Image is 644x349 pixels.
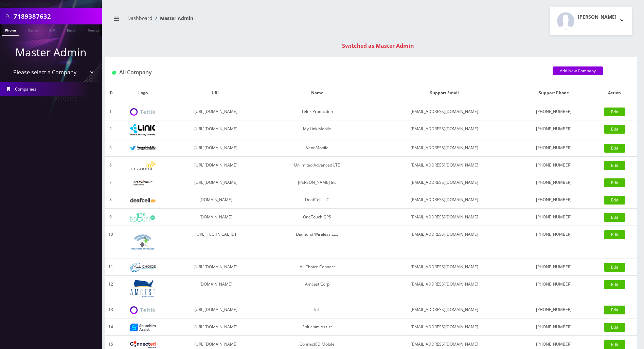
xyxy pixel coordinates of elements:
[170,209,262,226] td: [DOMAIN_NAME]
[105,174,116,191] td: 7
[170,258,262,276] td: [URL][DOMAIN_NAME]
[516,191,592,209] td: [PHONE_NUMBER]
[262,301,373,318] td: IoT
[604,306,625,314] a: Edit
[373,226,516,258] td: [EMAIL_ADDRESS][DOMAIN_NAME]
[130,213,156,222] img: OneTouch GPS
[262,276,373,301] td: Amcest Corp
[516,120,592,139] td: [PHONE_NUMBER]
[112,42,644,50] div: Switched as Master Admin
[15,86,36,92] span: Companies
[516,258,592,276] td: [PHONE_NUMBER]
[64,24,80,35] a: Email
[373,174,516,191] td: [EMAIL_ADDRESS][DOMAIN_NAME]
[110,11,366,31] nav: breadcrumb
[130,108,156,116] img: Teltik Production
[373,318,516,336] td: [EMAIL_ADDRESS][DOMAIN_NAME]
[604,323,625,332] a: Edit
[116,83,170,103] th: Logo
[46,24,59,35] a: SIM
[516,276,592,301] td: [PHONE_NUMBER]
[105,120,116,139] td: 2
[373,103,516,120] td: [EMAIL_ADDRESS][DOMAIN_NAME]
[130,263,156,272] img: All Choice Connect
[604,178,625,187] a: Edit
[550,7,632,35] button: [PERSON_NAME]
[130,341,156,348] img: ConnectED Mobile
[516,301,592,318] td: [PHONE_NUMBER]
[170,226,262,258] td: [URL][TECHNICAL_ID]
[516,157,592,174] td: [PHONE_NUMBER]
[373,191,516,209] td: [EMAIL_ADDRESS][DOMAIN_NAME]
[112,71,116,75] img: All Company
[516,174,592,191] td: [PHONE_NUMBER]
[604,230,625,239] a: Edit
[127,15,153,21] a: Dashboard
[170,103,262,120] td: [URL][DOMAIN_NAME]
[105,157,116,174] td: 6
[130,306,156,314] img: IoT
[262,139,373,157] td: VennMobile
[170,139,262,157] td: [URL][DOMAIN_NAME]
[516,318,592,336] td: [PHONE_NUMBER]
[516,83,592,103] th: Support Phone
[130,124,156,136] img: My Link Mobile
[516,226,592,258] td: [PHONE_NUMBER]
[604,280,625,289] a: Edit
[2,24,19,36] a: Phone
[604,196,625,205] a: Edit
[262,209,373,226] td: OneTouch GPS
[604,213,625,222] a: Edit
[373,301,516,318] td: [EMAIL_ADDRESS][DOMAIN_NAME]
[85,24,107,35] a: Company
[105,226,116,258] td: 10
[170,83,262,103] th: URL
[516,209,592,226] td: [PHONE_NUMBER]
[262,157,373,174] td: Unlimited Advanced LTE
[105,276,116,301] td: 12
[373,83,516,103] th: Support Email
[105,258,116,276] td: 11
[516,139,592,157] td: [PHONE_NUMBER]
[578,14,616,20] h2: [PERSON_NAME]
[112,69,542,76] h1: All Company
[262,174,373,191] td: [PERSON_NAME] Inc
[262,258,373,276] td: All Choice Connect
[373,139,516,157] td: [EMAIL_ADDRESS][DOMAIN_NAME]
[373,157,516,174] td: [EMAIL_ADDRESS][DOMAIN_NAME]
[262,120,373,139] td: My Link Mobile
[373,120,516,139] td: [EMAIL_ADDRESS][DOMAIN_NAME]
[130,146,156,151] img: VennMobile
[262,83,373,103] th: Name
[373,209,516,226] td: [EMAIL_ADDRESS][DOMAIN_NAME]
[105,83,116,103] th: ID
[170,191,262,209] td: [DOMAIN_NAME]
[24,24,41,35] a: Name
[14,10,100,23] input: Search All Companies
[553,66,603,75] a: Add New Company
[262,226,373,258] td: Diamond Wireless LLC
[604,340,625,349] a: Edit
[170,301,262,318] td: [URL][DOMAIN_NAME]
[604,263,625,272] a: Edit
[130,180,156,186] img: Rexing Inc
[105,139,116,157] td: 3
[262,191,373,209] td: DeafCell LLC
[130,229,156,255] img: Diamond Wireless LLC
[262,318,373,336] td: Shluchim Assist
[130,161,156,170] img: Unlimited Advanced LTE
[592,83,637,103] th: Action
[170,157,262,174] td: [URL][DOMAIN_NAME]
[516,103,592,120] td: [PHONE_NUMBER]
[170,318,262,336] td: [URL][DOMAIN_NAME]
[373,276,516,301] td: [EMAIL_ADDRESS][DOMAIN_NAME]
[170,276,262,301] td: [DOMAIN_NAME]
[105,209,116,226] td: 9
[604,161,625,170] a: Edit
[604,144,625,153] a: Edit
[170,174,262,191] td: [URL][DOMAIN_NAME]
[604,125,625,134] a: Edit
[35,0,53,8] strong: Global
[373,258,516,276] td: [EMAIL_ADDRESS][DOMAIN_NAME]
[130,279,156,297] img: Amcest Corp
